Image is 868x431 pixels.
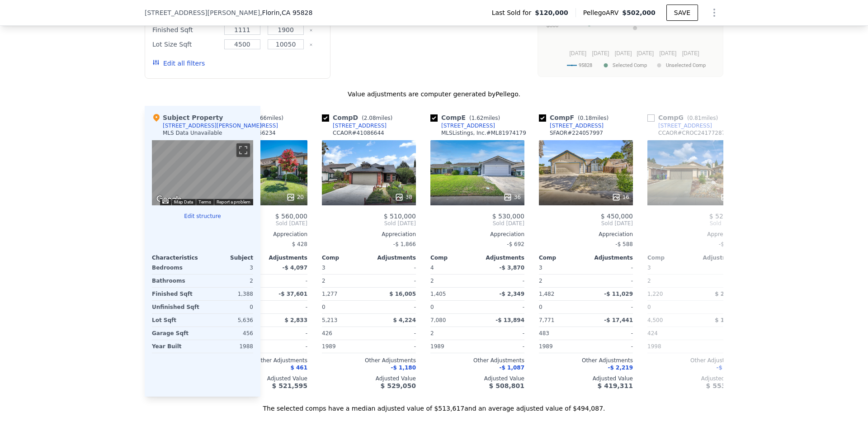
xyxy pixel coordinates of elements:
div: Appreciation [430,231,524,238]
span: ( miles) [574,115,612,121]
button: SAVE [666,5,698,21]
div: Adjustments [369,254,416,261]
div: Map [152,140,253,205]
span: 5,213 [322,317,337,323]
div: 3 [204,261,253,274]
div: Value adjustments are computer generated by Pellego . [145,90,723,99]
div: Appreciation [647,231,741,238]
span: 426 [322,330,332,336]
text: [DATE] [615,50,632,57]
div: 24 [720,193,738,202]
span: 3 [647,265,651,271]
div: Comp D [322,113,396,122]
span: -$ 5,805 [717,365,741,371]
a: [STREET_ADDRESS] [647,122,712,129]
div: CCAOR # CROC24177287 [658,129,725,137]
span: 1.66 [255,115,267,121]
div: - [696,261,741,274]
div: Lot Size Sqft [152,38,219,51]
span: Pellego ARV [583,8,623,17]
span: 1,277 [322,291,337,297]
div: Comp E [430,113,504,122]
div: 20 [286,193,304,202]
span: $ 529,050 [381,382,416,389]
div: 456 [204,327,253,340]
span: ( miles) [466,115,504,121]
div: - [588,327,633,340]
span: $ 521,595 [272,382,307,389]
span: -$ 588 [615,241,633,247]
span: -$ 3,870 [500,265,524,271]
span: 3 [322,265,325,271]
div: 2 [539,275,584,287]
div: - [696,275,741,287]
div: 1998 [647,340,693,353]
div: Characteristics [152,254,203,261]
text: 95828 [579,62,592,68]
div: - [262,340,307,353]
span: $ 13,392 [715,317,741,323]
span: 0 [322,304,325,310]
div: [STREET_ADDRESS] [441,122,495,129]
span: 1.62 [472,115,484,121]
button: Show Options [705,4,723,22]
span: 4,500 [647,317,663,323]
div: Adjustments [694,254,741,261]
span: $ 530,000 [492,213,524,220]
button: Toggle fullscreen view [236,143,250,157]
div: Finished Sqft [152,288,201,300]
div: - [479,275,524,287]
button: Edit structure [152,213,253,220]
span: -$ 692 [507,241,524,247]
div: Comp [322,254,369,261]
span: Sold [DATE] [539,220,633,227]
span: -$ 17,441 [604,317,633,323]
span: , CA 95828 [280,9,313,16]
span: $502,000 [622,9,656,16]
div: - [371,261,416,274]
span: -$ 11,029 [604,291,633,297]
div: - [262,301,307,313]
div: Appreciation [213,231,307,238]
div: Adjusted Value [430,375,524,382]
span: $ 419,311 [598,382,633,389]
div: 36 [503,193,521,202]
div: - [696,340,741,353]
span: $120,000 [535,8,568,17]
div: 1988 [204,340,253,353]
div: Comp [430,254,477,261]
div: 2 [322,275,367,287]
div: MLS Data Unavailable [163,129,222,137]
a: Report a problem [217,199,250,204]
div: Bathrooms [152,275,201,287]
div: - [588,261,633,274]
div: 2 [647,275,693,287]
text: [DATE] [660,50,677,57]
span: ( miles) [358,115,396,121]
div: [STREET_ADDRESS] [658,122,712,129]
div: Comp [539,254,586,261]
span: 0 [539,304,542,310]
div: - [588,301,633,313]
div: The selected comps have a median adjusted value of $513,617 and an average adjusted value of $494... [145,397,723,413]
span: Last Sold for [492,8,535,17]
div: Adjusted Value [213,375,307,382]
span: -$ 2,177 [719,241,741,247]
span: 2.08 [364,115,376,121]
a: [STREET_ADDRESS] [430,122,495,129]
div: 16 [612,193,629,202]
button: Map Data [174,199,193,205]
span: $ 553,426 [706,382,741,389]
span: 2 [430,330,434,336]
div: Other Adjustments [539,357,633,364]
div: Adjustments [260,254,307,261]
span: -$ 4,097 [283,265,307,271]
div: Adjustments [586,254,633,261]
div: - [588,275,633,287]
div: Year Built [152,340,201,353]
span: 1,405 [430,291,446,297]
span: $ 25,839 [715,291,741,297]
text: Selected Comp [613,62,647,68]
span: 483 [539,330,549,336]
span: $ 4,224 [393,317,416,323]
